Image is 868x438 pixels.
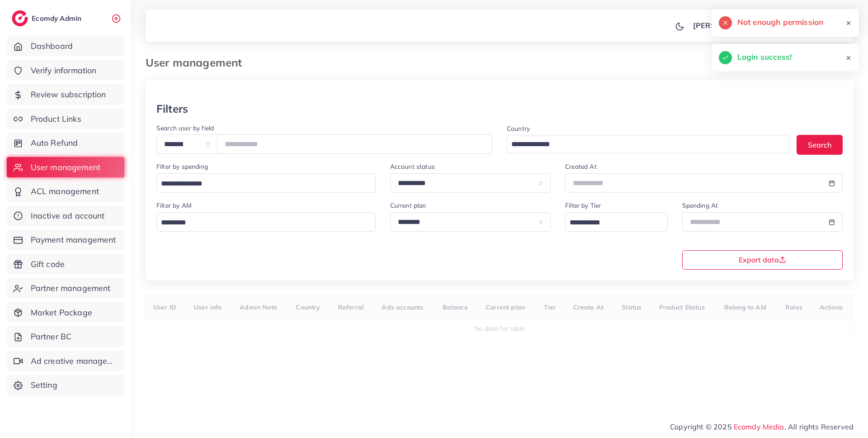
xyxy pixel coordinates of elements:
[7,157,124,178] a: User management
[7,254,124,275] a: Gift code
[7,351,124,371] a: Ad creative management
[158,177,364,191] input: Search for option
[688,16,846,34] a: [PERSON_NAME] [PERSON_NAME]avatar
[32,14,84,23] h2: Ecomdy Admin
[31,186,99,197] span: ACL management
[507,124,530,133] label: Country
[7,36,124,57] a: Dashboard
[156,212,376,232] div: Search for option
[156,201,192,210] label: Filter by AM
[156,102,188,115] h3: Filters
[31,331,72,343] span: Partner BC
[739,256,786,263] span: Export data
[7,278,124,299] a: Partner management
[390,162,435,171] label: Account status
[7,326,124,347] a: Partner BC
[12,10,28,26] img: logo
[737,51,792,63] h5: Login success!
[7,229,124,250] a: Payment management
[797,135,843,154] button: Search
[693,20,819,31] p: [PERSON_NAME] [PERSON_NAME]
[7,375,124,395] a: Setting
[7,60,124,81] a: Verify information
[31,379,57,391] span: Setting
[7,181,124,202] a: ACL management
[31,355,118,367] span: Ad creative management
[31,210,105,222] span: Inactive ad account
[734,422,784,431] a: Ecomdy Media
[31,258,65,270] span: Gift code
[507,135,789,153] div: Search for option
[566,216,656,230] input: Search for option
[156,162,208,171] label: Filter by spending
[737,16,823,28] h5: Not enough permission
[31,113,81,125] span: Product Links
[31,137,78,149] span: Auto Refund
[156,124,214,133] label: Search user by field
[7,205,124,226] a: Inactive ad account
[565,212,667,232] div: Search for option
[7,109,124,129] a: Product Links
[682,201,718,210] label: Spending At
[31,162,100,173] span: User management
[158,216,364,230] input: Search for option
[7,302,124,323] a: Market Package
[31,282,111,294] span: Partner management
[784,421,854,432] span: , All rights Reserved
[565,162,597,171] label: Created At
[565,201,601,210] label: Filter by Tier
[12,10,84,26] a: logoEcomdy Admin
[390,201,426,210] label: Current plan
[156,173,376,193] div: Search for option
[31,40,73,52] span: Dashboard
[508,138,778,152] input: Search for option
[146,56,249,69] h3: User management
[670,421,854,432] span: Copyright © 2025
[31,234,116,246] span: Payment management
[31,307,92,319] span: Market Package
[682,250,843,270] button: Export data
[7,133,124,153] a: Auto Refund
[31,65,97,76] span: Verify information
[7,84,124,105] a: Review subscription
[31,89,106,100] span: Review subscription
